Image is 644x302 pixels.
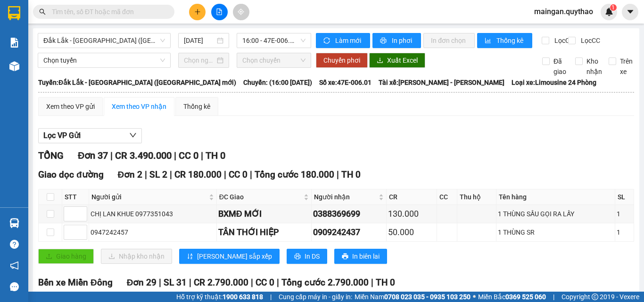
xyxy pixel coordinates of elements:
[194,277,248,288] span: CR 2.790.000
[342,253,348,261] span: printer
[335,35,363,46] span: Làm mới
[352,251,380,261] span: In biên lai
[242,33,305,48] span: 16:00 - 47E-006.01
[176,292,263,302] span: Hỗ trợ kỹ thuật:
[159,277,161,288] span: |
[270,292,272,302] span: |
[551,35,575,46] span: Lọc CR
[184,35,215,46] input: 15/08/2025
[91,209,215,219] div: CHỊ LAN KHUE 0977351043
[242,53,305,67] span: Chọn chuyến
[605,8,613,16] img: icon-new-feature
[164,277,187,288] span: SL 31
[243,77,312,88] span: Chuyến: (16:00 [DATE])
[179,249,280,264] button: sort-ascending[PERSON_NAME] sắp xếp
[127,277,157,288] span: Đơn 29
[179,150,198,161] span: CC 0
[219,192,302,202] span: ĐC Giao
[281,277,369,288] span: Tổng cước 2.790.000
[201,150,203,161] span: |
[319,77,372,88] span: Số xe: 47E-006.01
[38,150,64,161] span: TỔNG
[512,77,596,88] span: Loại xe: Limousine 24 Phòng
[355,292,471,302] span: Miền Nam
[9,61,19,71] img: warehouse-icon
[39,8,46,15] span: search
[184,55,215,65] input: Chọn ngày
[457,189,496,205] th: Thu hộ
[38,169,104,180] span: Giao dọc đường
[255,169,334,180] span: Tổng cước 180.000
[62,189,89,205] th: STT
[174,150,176,161] span: |
[43,53,165,67] span: Chọn tuyến
[626,8,635,16] span: caret-down
[615,189,634,205] th: SL
[187,253,193,261] span: sort-ascending
[38,277,113,288] span: Bến xe Miền Đông
[38,79,236,86] b: Tuyến: Đắk Lắk - [GEOGRAPHIC_DATA] ([GEOGRAPHIC_DATA] mới)
[9,218,19,228] img: warehouse-icon
[189,4,206,20] button: plus
[323,37,331,45] span: sync
[211,4,228,20] button: file-add
[527,6,601,17] span: maingan.quythao
[496,189,615,205] th: Tên hàng
[473,295,476,299] span: ⚪️
[223,293,263,301] strong: 1900 633 818
[388,207,435,220] div: 130.000
[183,101,210,112] div: Thống kê
[43,130,81,141] span: Lọc VP Gửi
[316,53,368,68] button: Chuyển phơi
[238,8,244,15] span: aim
[384,293,471,301] strong: 0708 023 035 - 0935 103 250
[371,277,373,288] span: |
[505,293,546,301] strong: 0369 525 060
[145,169,147,180] span: |
[197,251,272,261] span: [PERSON_NAME] sắp xếp
[46,101,95,112] div: Xem theo VP gửi
[477,33,532,48] button: bar-chartThống kê
[305,251,320,261] span: In DS
[43,33,165,48] span: Đắk Lắk - Sài Gòn (BXMĐ mới)
[118,169,143,180] span: Đơn 2
[10,261,19,270] span: notification
[316,33,370,48] button: syncLàm mới
[616,56,636,77] span: Trên xe
[256,277,274,288] span: CC 0
[388,226,435,239] div: 50.000
[251,277,253,288] span: |
[617,209,632,219] div: 1
[369,53,425,68] button: downloadXuất Excel
[379,77,504,88] span: Tài xế: [PERSON_NAME] - [PERSON_NAME]
[52,7,163,17] input: Tìm tên, số ĐT hoặc mã đơn
[337,169,339,180] span: |
[617,227,632,237] div: 1
[583,56,606,77] span: Kho nhận
[334,249,387,264] button: printerIn biên lai
[610,4,617,11] sup: 1
[550,56,570,77] span: Đã giao
[279,292,352,302] span: Cung cấp máy in - giấy in:
[577,35,602,46] span: Lọc CC
[287,249,327,264] button: printerIn DS
[377,57,383,65] span: download
[229,169,248,180] span: CC 0
[294,253,301,261] span: printer
[170,169,172,180] span: |
[372,33,421,48] button: printerIn phơi
[233,4,249,20] button: aim
[314,192,377,202] span: Người nhận
[380,37,388,45] span: printer
[437,189,457,205] th: CC
[216,8,223,15] span: file-add
[8,6,20,20] img: logo-vxr
[387,55,418,65] span: Xuất Excel
[498,209,613,219] div: 1 THÙNG SẦU GỌI RA LẤY
[115,150,172,161] span: CR 3.490.000
[496,35,525,46] span: Thống kê
[313,226,385,239] div: 0909242437
[218,207,310,220] div: BXMĐ MỚI
[592,294,598,300] span: copyright
[423,33,475,48] button: In đơn chọn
